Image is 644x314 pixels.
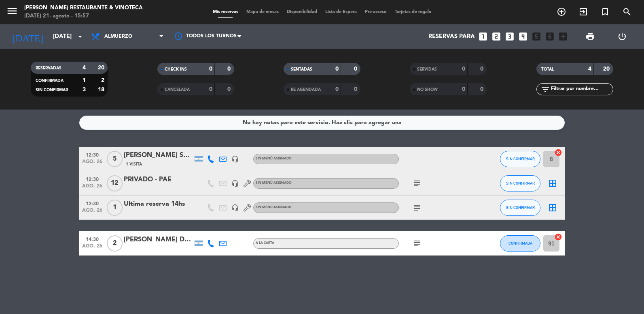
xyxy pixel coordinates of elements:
i: power_settings_new [617,32,627,41]
strong: 0 [480,86,485,92]
div: LOG OUT [606,24,638,49]
span: TOTAL [541,67,554,71]
input: Filtrar por nombre... [550,85,613,94]
strong: 0 [209,86,212,92]
i: headset_mic [231,180,239,187]
strong: 0 [480,66,485,72]
i: looks_6 [544,31,555,42]
i: looks_4 [518,31,528,42]
div: [DATE] 21. agosto - 15:57 [24,12,143,20]
strong: 0 [227,86,232,92]
span: Lista de Espera [321,10,361,14]
strong: 0 [462,86,465,92]
i: filter_list [540,84,550,94]
i: looks_3 [504,31,515,42]
span: SIN CONFIRMAR [506,205,535,210]
span: NO SHOW [417,88,438,92]
i: search [622,7,632,17]
span: SIN CONFIRMAR [36,88,68,92]
i: border_all [548,203,557,213]
strong: 4 [588,66,591,72]
span: 1 [107,200,123,216]
span: 14:30 [82,234,102,243]
i: cancel [554,148,562,157]
div: Ultima reserva 14hs [124,199,193,209]
span: CHECK INS [165,67,187,71]
span: Almuerzo [104,34,132,39]
i: headset_mic [231,204,239,211]
span: Reservas para [428,33,475,40]
strong: 0 [335,66,339,72]
span: Mis reservas [209,10,242,14]
i: looks_two [491,31,502,42]
i: border_all [548,179,557,188]
span: ago. 26 [82,243,102,253]
i: add_box [558,31,568,42]
strong: 2 [101,77,106,83]
span: Mapa de mesas [242,10,283,14]
i: looks_5 [531,31,542,42]
span: Sin menú asignado [256,181,292,185]
span: ago. 26 [82,159,102,168]
strong: 0 [462,66,465,72]
span: CANCELADA [165,88,190,92]
span: print [585,32,595,41]
button: SIN CONFIRMAR [500,151,540,167]
span: RE AGENDADA [291,88,321,92]
div: PRIVADO - PAE [124,174,193,185]
span: 12:30 [82,150,102,159]
div: [PERSON_NAME] Samsung [124,150,193,161]
strong: 0 [209,66,212,72]
strong: 0 [227,66,232,72]
i: cancel [554,233,562,241]
span: CONFIRMADA [36,79,64,83]
span: CONFIRMADA [508,241,532,245]
span: 12 [107,175,123,191]
span: SIN CONFIRMAR [506,181,535,185]
strong: 3 [83,87,86,92]
strong: 18 [98,87,106,92]
strong: 4 [83,65,86,71]
span: ago. 26 [82,208,102,217]
i: looks_one [478,31,488,42]
span: 1 Visita [126,161,142,168]
span: 5 [107,151,123,167]
span: Pre-acceso [361,10,391,14]
strong: 20 [98,65,106,71]
i: turned_in_not [600,7,610,17]
span: Disponibilidad [283,10,321,14]
i: menu [6,5,18,17]
i: [DATE] [6,28,49,45]
span: 12:30 [82,174,102,183]
span: 12:30 [82,198,102,208]
strong: 0 [354,86,359,92]
span: A LA CARTA [256,241,274,245]
span: Sin menú asignado [256,206,292,209]
button: menu [6,5,18,20]
strong: 0 [354,66,359,72]
button: SIN CONFIRMAR [500,200,540,216]
button: SIN CONFIRMAR [500,175,540,191]
i: headset_mic [231,155,239,163]
span: SIN CONFIRMAR [506,157,535,161]
div: No hay notas para este servicio. Haz clic para agregar una [243,118,402,127]
span: RESERVADAS [36,66,61,70]
button: CONFIRMADA [500,235,540,252]
strong: 20 [603,66,611,72]
i: subject [412,239,422,248]
div: [PERSON_NAME] Restaurante & Vinoteca [24,4,143,12]
span: SERVIDAS [417,67,437,71]
i: subject [412,179,422,188]
i: subject [412,203,422,213]
strong: 1 [83,77,86,83]
span: SENTADAS [291,67,312,71]
strong: 0 [335,86,339,92]
i: exit_to_app [578,7,588,17]
span: Tarjetas de regalo [391,10,436,14]
span: 2 [107,235,123,252]
span: Sin menú asignado [256,157,292,160]
div: [PERSON_NAME] De La [PERSON_NAME] [124,234,193,245]
i: add_circle_outline [557,7,566,17]
span: ago. 26 [82,183,102,193]
i: arrow_drop_down [75,32,85,41]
